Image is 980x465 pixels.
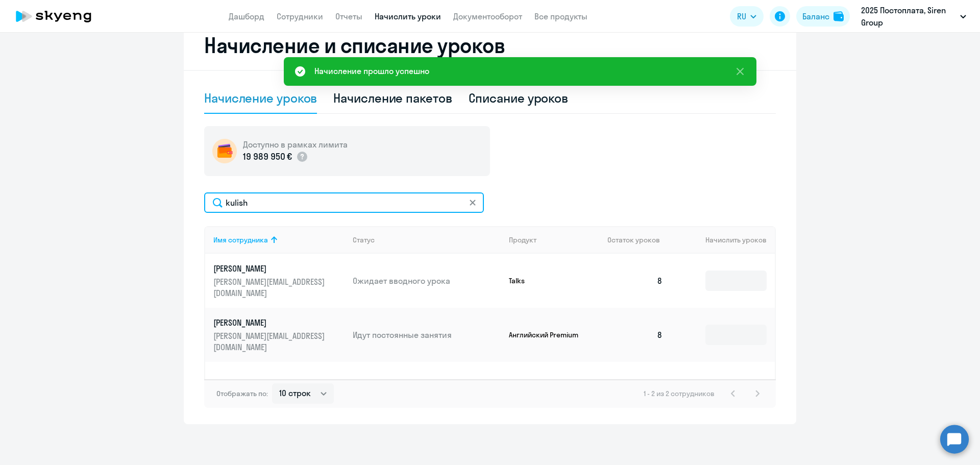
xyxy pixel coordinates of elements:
div: Имя сотрудника [213,235,268,244]
span: Отображать по: [216,389,268,398]
a: [PERSON_NAME][PERSON_NAME][EMAIL_ADDRESS][DOMAIN_NAME] [213,263,345,299]
div: Начисление уроков [204,90,317,106]
img: wallet-circle.png [212,139,237,163]
a: Сотрудники [277,11,323,21]
span: 1 - 2 из 2 сотрудников [644,389,715,398]
div: Статус [353,235,375,244]
p: [PERSON_NAME] [213,317,328,328]
h2: Начисление и списание уроков [204,33,776,58]
a: Дашборд [229,11,264,21]
td: 8 [599,254,671,308]
a: Отчеты [335,11,362,21]
div: Списание уроков [469,90,569,106]
button: Балансbalance [796,6,850,27]
div: Начисление прошло успешно [314,65,429,77]
div: Продукт [509,235,600,244]
div: Баланс [802,10,829,22]
span: Остаток уроков [607,235,660,244]
button: 2025 Постоплата, Siren Group [856,4,971,29]
div: Остаток уроков [607,235,671,244]
input: Поиск по имени, email, продукту или статусу [204,192,484,213]
p: [PERSON_NAME] [213,263,328,274]
div: Статус [353,235,501,244]
div: Имя сотрудника [213,235,345,244]
a: Документооборот [453,11,522,21]
a: [PERSON_NAME][PERSON_NAME][EMAIL_ADDRESS][DOMAIN_NAME] [213,317,345,353]
p: Talks [509,276,585,285]
div: Продукт [509,235,536,244]
img: balance [834,11,844,21]
a: Начислить уроки [375,11,441,21]
p: Идут постоянные занятия [353,329,501,340]
p: [PERSON_NAME][EMAIL_ADDRESS][DOMAIN_NAME] [213,330,328,353]
h5: Доступно в рамках лимита [243,139,348,150]
th: Начислить уроков [671,226,775,254]
td: 8 [599,308,671,362]
p: [PERSON_NAME][EMAIL_ADDRESS][DOMAIN_NAME] [213,276,328,299]
p: 19 989 950 € [243,150,292,163]
div: Начисление пакетов [333,90,452,106]
p: Ожидает вводного урока [353,275,501,286]
button: RU [730,6,764,27]
p: Английский Premium [509,330,585,339]
p: 2025 Постоплата, Siren Group [861,4,956,29]
a: Все продукты [534,11,587,21]
span: RU [737,10,746,22]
